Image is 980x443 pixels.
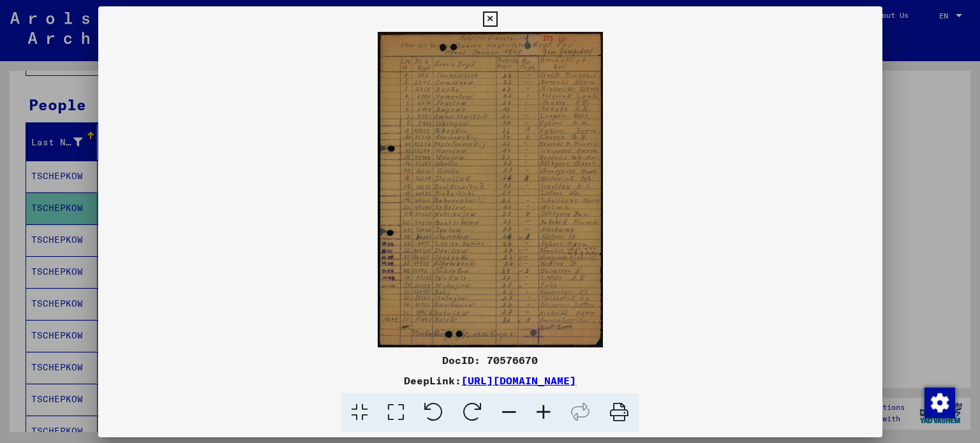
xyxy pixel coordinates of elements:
div: Change consent [924,387,954,418]
div: DeepLink: [98,373,882,388]
div: DocID: 70576670 [98,352,882,368]
a: [URL][DOMAIN_NAME] [461,374,576,387]
img: 001.jpg [98,32,882,347]
img: Change consent [924,388,955,418]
